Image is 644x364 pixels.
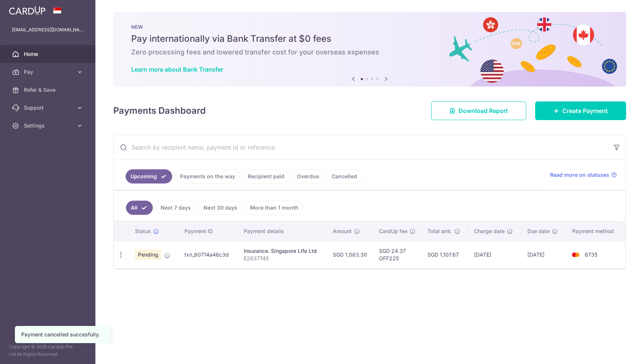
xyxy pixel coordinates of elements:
h6: Zero processing fees and lowered transfer cost for your overseas expenses [131,48,608,57]
th: Payment ID [179,222,237,241]
td: SGD 1,107.67 [422,241,468,268]
span: Download Report [458,106,508,115]
span: Charge date [474,228,505,235]
span: Read more on statuses [550,171,609,179]
span: 6735 [585,251,597,258]
p: E2637745 [244,255,321,262]
h5: Pay internationally via Bank Transfer at $0 fees [131,33,608,45]
a: Download Report [431,101,526,120]
span: Settings [24,122,73,129]
td: SGD 24.37 OFF225 [373,241,422,268]
a: All [126,201,153,215]
h4: Payments Dashboard [113,104,206,117]
span: Refer & Save [24,86,73,94]
img: Bank transfer banner [113,12,626,87]
a: More than 1 month [245,201,303,215]
span: Due date [527,228,550,235]
span: Total amt. [427,228,452,235]
span: Pending [135,250,161,260]
a: Learn more about Bank Transfer [131,66,223,73]
a: Create Payment [535,101,626,120]
div: Payment cancelled succesfully. [21,331,104,338]
span: Support [24,104,73,112]
input: Search by recipient name, payment id or reference [114,135,608,159]
a: Payments on the way [175,169,240,183]
a: Recipient paid [243,169,289,183]
span: Create Payment [562,106,608,115]
p: NEW [131,24,608,30]
span: Home [24,50,73,58]
span: Amount [333,228,352,235]
td: SGD 1,083.30 [327,241,373,268]
div: Insurance. Singapore Life Ltd [244,247,321,255]
th: Payment details [238,222,327,241]
th: Payment method [566,222,625,241]
a: Next 30 days [199,201,242,215]
a: Upcoming [126,169,172,183]
a: Next 7 days [156,201,196,215]
img: CardUp [9,6,45,15]
a: Read more on statuses [550,171,617,179]
td: [DATE] [468,241,521,268]
a: Overdue [292,169,324,183]
span: Pay [24,68,73,76]
a: Cancelled [327,169,362,183]
img: Bank Card [568,250,583,259]
td: [DATE] [521,241,566,268]
p: [EMAIL_ADDRESS][DOMAIN_NAME] [12,26,83,34]
td: txn_60714a46c3d [179,241,237,268]
span: CardUp fee [379,228,407,235]
span: Status [135,228,151,235]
